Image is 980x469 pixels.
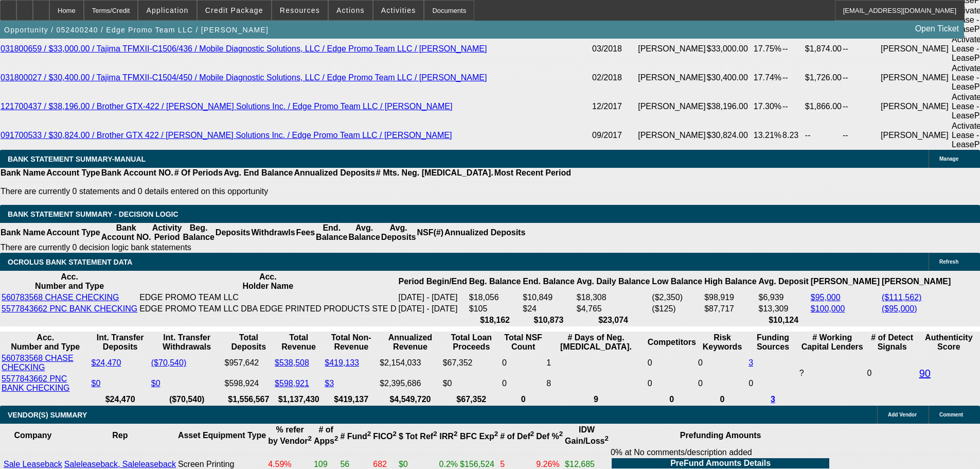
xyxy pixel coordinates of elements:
td: -- [782,92,805,121]
a: $95,000 [811,293,841,302]
th: NSF(#) [416,223,444,242]
td: $38,196.00 [706,92,753,121]
th: Annualized Revenue [379,333,441,352]
th: 0 [647,394,697,405]
td: 09/2017 [592,121,637,150]
a: $100,000 [811,304,845,313]
a: 121700437 / $38,196.00 / Brother GTX-422 / [PERSON_NAME] Solutions Inc. / Edge Promo Team LLC / [... [1,102,452,111]
span: Refresh [939,259,958,265]
sup: 2 [393,430,396,438]
th: Beg. Balance [469,272,521,291]
b: Def % [536,432,563,441]
td: EDGE PROMO TEAM LLC [139,292,397,303]
th: $10,873 [522,315,575,325]
a: ($95,000) [882,304,917,313]
span: Resources [280,6,320,14]
th: [PERSON_NAME] [810,272,880,291]
td: -- [842,121,880,150]
th: $24,470 [91,394,150,405]
th: 0 [502,394,545,405]
td: [PERSON_NAME] [880,121,951,150]
a: 5577843662 PNC BANK CHECKING [2,304,137,313]
td: 0 [748,374,798,393]
th: Activity Period [152,223,183,242]
th: Int. Transfer Deposits [91,333,150,352]
a: Open Ticket [911,20,963,38]
a: ($70,540) [151,358,187,367]
span: Credit Package [205,6,263,14]
b: IDW Gain/Loss [565,425,609,445]
th: Avg. Balance [348,223,380,242]
th: # Working Capital Lenders [799,333,866,352]
th: Competitors [647,333,697,352]
td: [PERSON_NAME] [880,34,951,63]
td: ($125) [651,304,703,314]
th: $23,074 [576,315,651,325]
sup: 2 [530,430,534,438]
th: Acc. Holder Name [139,272,397,291]
sup: 2 [334,435,338,442]
b: % refer by Vendor [268,425,312,445]
th: 0 [698,394,747,405]
th: [PERSON_NAME] [881,272,951,291]
td: [DATE] - [DATE] [398,292,467,303]
th: Bank Account NO. [101,223,152,242]
b: Asset Equipment Type [178,431,266,440]
b: # of Def [500,432,534,441]
td: [PERSON_NAME] [880,92,951,121]
a: $598,921 [275,379,309,388]
td: $24 [522,304,575,314]
th: $10,124 [758,315,809,325]
b: BFC Exp [460,432,498,441]
th: Withdrawls [251,223,295,242]
a: $538,508 [275,358,309,367]
button: Credit Package [198,1,271,20]
td: 0 [698,374,747,393]
a: 3 [771,395,775,404]
td: $105 [469,304,521,314]
td: $98,919 [704,292,757,303]
th: Total Loan Proceeds [442,333,501,352]
th: Account Type [46,168,101,178]
th: Period Begin/End [398,272,467,291]
th: # of Detect Signals [867,333,918,352]
th: Authenticity Score [919,333,979,352]
td: $6,939 [758,292,809,303]
p: There are currently 0 statements and 0 details entered on this opportunity [1,187,571,196]
sup: 2 [454,430,457,438]
span: Add Vendor [888,412,917,418]
th: Total Revenue [274,333,323,352]
div: $2,154,033 [380,358,440,368]
b: Rep [112,431,128,440]
td: $13,309 [758,304,809,314]
sup: 2 [494,430,498,438]
th: Avg. Deposit [758,272,809,291]
th: High Balance [704,272,757,291]
td: 0 [647,374,697,393]
a: ($111,562) [882,293,921,302]
td: -- [782,34,805,63]
th: # Days of Neg. [MEDICAL_DATA]. [546,333,646,352]
th: Avg. Daily Balance [576,272,651,291]
td: $67,352 [442,353,501,373]
span: VENDOR(S) SUMMARY [8,411,87,419]
b: # of Apps [314,425,338,445]
a: 031800659 / $33,000.00 / Tajima TFMXII-C1506/436 / Mobile Diagnostic Solutions, LLC / Edge Promo ... [1,44,487,53]
th: Total Non-Revenue [324,333,378,352]
a: 3 [749,358,753,367]
td: 0 [647,353,697,373]
th: Low Balance [651,272,703,291]
button: Application [138,1,196,20]
b: FICO [373,432,397,441]
td: $957,642 [224,353,274,373]
a: 560783568 CHASE CHECKING [2,354,74,372]
td: 13.21% [753,121,782,150]
td: ($2,350) [651,292,703,303]
td: $87,717 [704,304,757,314]
span: Actions [336,6,365,14]
td: $1,866.00 [805,92,842,121]
td: $598,924 [224,374,274,393]
th: Bank Account NO. [101,168,174,178]
td: EDGE PROMO TEAM LLC DBA EDGE PRINTED PRODUCTS STE D [139,304,397,314]
th: ($70,540) [151,394,223,405]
